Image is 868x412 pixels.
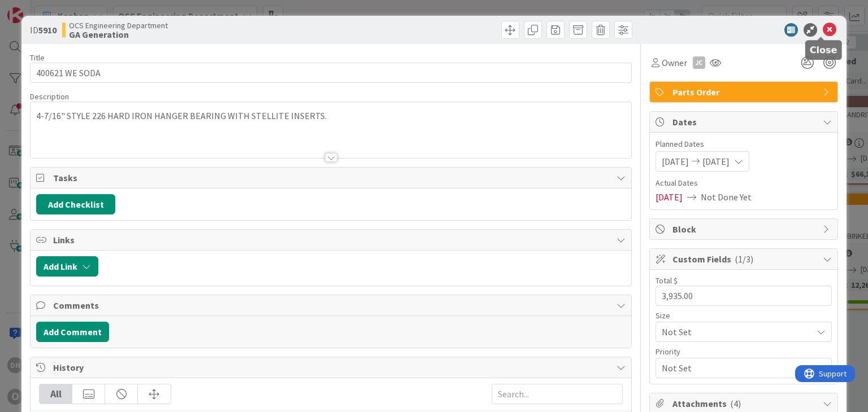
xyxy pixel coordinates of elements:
[672,397,817,410] span: Attachments
[672,115,817,129] span: Dates
[656,348,832,356] div: Priority
[656,312,832,319] div: Size
[30,63,631,83] input: type card name here...
[656,177,832,189] span: Actual Dates
[662,56,687,69] span: Owner
[24,2,51,15] span: Support
[810,45,837,55] h5: Close
[662,360,806,376] span: Not Set
[693,56,705,69] div: JC
[53,233,610,247] span: Links
[672,222,817,236] span: Block
[36,256,98,277] button: Add Link
[30,23,57,37] span: ID
[672,85,817,99] span: Parts Order
[36,322,109,342] button: Add Comment
[53,361,610,374] span: History
[36,194,115,214] button: Add Checklist
[38,24,57,36] b: 5910
[40,384,72,404] div: All
[656,190,683,204] span: [DATE]
[69,21,168,30] span: OCS Engineering Department
[702,155,730,168] span: [DATE]
[656,138,832,150] span: Planned Dates
[53,171,610,185] span: Tasks
[656,275,678,286] label: Total $
[53,299,610,312] span: Comments
[735,253,753,265] span: ( 1/3 )
[662,155,689,168] span: [DATE]
[30,52,45,63] label: Title
[492,384,623,404] input: Search...
[730,398,741,409] span: ( 4 )
[662,324,806,340] span: Not Set
[701,190,752,204] span: Not Done Yet
[36,109,625,122] p: 4-7/16" STYLE 226 HARD IRON HANGER BEARING WITH STELLITE INSERTS.
[69,30,168,39] b: GA Generation
[672,252,817,266] span: Custom Fields
[30,91,69,102] span: Description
